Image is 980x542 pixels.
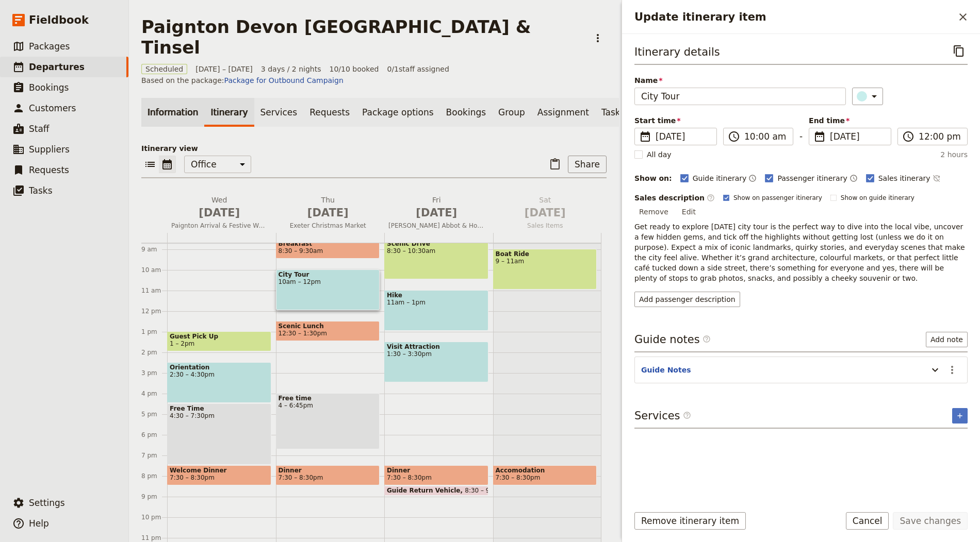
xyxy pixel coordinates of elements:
span: Suppliers [29,144,70,155]
span: Name [634,75,846,86]
span: ​ [813,130,826,143]
span: Start time [634,115,717,126]
div: ​ [858,90,880,103]
h2: Fri [388,195,485,221]
span: ​ [728,130,740,143]
span: Requests [29,165,69,175]
span: 0 / 1 staff assigned [387,64,449,74]
a: Group [492,98,531,127]
span: Dinner [279,467,378,474]
span: 4:30 – 7:30pm [170,412,269,419]
button: Wed [DATE]Paignton Arrival & Festive Welcome [167,195,276,233]
span: All day [647,149,672,160]
input: ​ [919,130,961,143]
span: Guide itinerary [693,173,747,183]
button: Sat [DATE]Sales Items [493,195,602,233]
span: ​ [683,411,691,419]
div: Scenic Drive8:30 – 10:30am [384,239,488,279]
span: Welcome Dinner [170,467,269,474]
span: [DATE] [656,130,710,143]
span: Based on the package: [141,75,344,86]
span: City Tour [279,271,378,278]
span: Departures [29,62,85,72]
button: Close drawer [954,8,972,26]
button: List view [141,156,159,173]
span: [DATE] – [DATE] [195,64,253,74]
div: City Tour10am – 12pm [276,269,380,310]
div: 8 pm [141,472,167,480]
div: Free Time4:30 – 7:30pm [167,403,271,465]
button: Remove itinerary item [634,512,746,530]
span: 2:30 – 4:30pm [170,371,269,378]
div: 2 pm [141,348,167,357]
span: Passenger itinerary [777,173,847,183]
span: Scenic Lunch [279,323,378,330]
span: Orientation [170,364,269,371]
button: Share [568,156,607,173]
span: Exeter Christmas Market [276,222,381,230]
button: Time not shown on sales itinerary [933,172,941,184]
span: [DATE] [497,205,594,221]
div: Scenic Lunch12:30 – 1:30pm [276,321,380,341]
a: Bookings [440,98,492,127]
span: 3 days / 2 nights [261,64,321,74]
input: ​ [744,130,787,143]
button: Save changes [893,512,968,530]
span: Free Time [170,405,269,412]
button: Actions [943,361,961,379]
div: Dinner7:30 – 8:30pm [276,465,380,485]
button: Time shown on guide itinerary [748,172,757,184]
div: 11 am [141,286,167,295]
span: 8:30 – 9pm [465,487,500,494]
span: 7:30 – 8:30pm [279,474,323,481]
button: Actions [589,29,607,47]
span: ​ [703,335,711,347]
h3: Itinerary details [634,44,720,60]
span: Settings [29,498,65,508]
span: Paignton Arrival & Festive Welcome [167,222,272,230]
a: Services [254,98,304,127]
button: Edit [677,204,700,219]
button: Paste itinerary item [546,156,564,173]
span: 8:30 – 10:30am [387,247,486,255]
span: Staff [29,124,50,134]
span: Free time [279,395,378,402]
span: ​ [902,130,914,143]
span: 8:30 – 9:30am [279,247,323,255]
a: Assignment [531,98,595,127]
div: Hike11am – 1pm [384,290,488,331]
span: Scenic Drive [387,240,486,247]
span: Bookings [29,82,69,93]
h1: Paignton Devon [GEOGRAPHIC_DATA] & Tinsel [141,16,583,58]
a: Tasks [595,98,631,127]
button: Calendar view [159,156,176,173]
div: 1 pm [141,328,167,336]
span: Fieldbook [29,12,89,28]
div: Boat Ride9 – 11am [493,249,597,290]
span: 7:30 – 8:30pm [387,474,432,481]
span: [DATE] [830,130,885,143]
div: 9 pm [141,493,167,501]
div: Dinner7:30 – 8:30pm [384,465,488,485]
div: 10 am [141,266,167,274]
span: 7:30 – 8:30pm [496,474,541,481]
span: ​ [703,335,711,343]
div: Free time4 – 6:45pm [276,393,380,449]
span: 7:30 – 8:30pm [170,474,215,481]
span: End time [809,115,891,126]
p: Get ready to explore [DATE] city tour is the perfect way to dive into the local vibe, uncover a f... [634,222,968,283]
button: Cancel [846,512,889,530]
div: Breakfast8:30 – 9:30am [276,239,380,259]
span: Sales itinerary [878,173,930,183]
button: Thu [DATE]Exeter Christmas Market [276,195,385,233]
span: Tasks [29,185,53,196]
span: ​ [707,194,715,202]
span: 9 – 11am [496,258,595,265]
span: 4 – 6:45pm [279,402,378,409]
button: Fri [DATE][PERSON_NAME] Abbot & House of Marbles [384,195,493,233]
span: 11am – 1pm [387,299,486,306]
a: Package options [356,98,439,127]
button: Add note [926,332,968,347]
a: Package for Outbound Campaign [224,76,344,84]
